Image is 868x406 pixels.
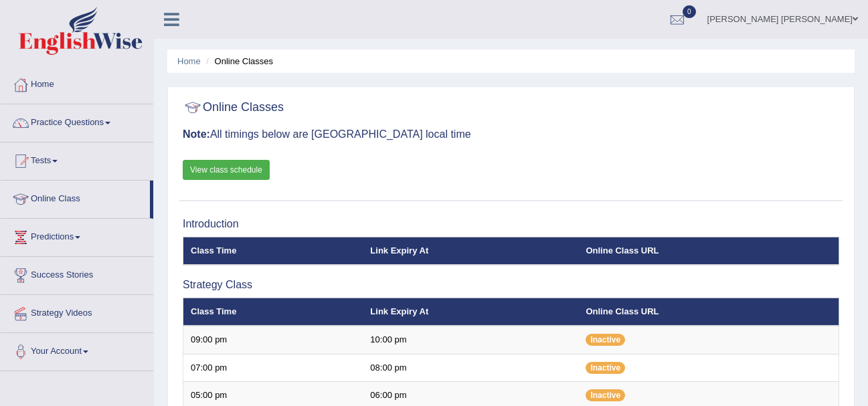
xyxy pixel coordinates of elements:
[578,298,839,326] th: Online Class URL
[183,237,363,265] th: Class Time
[183,279,839,291] h3: Strategy Class
[183,326,363,354] td: 09:00 pm
[683,5,696,18] span: 0
[363,326,578,354] td: 10:00 pm
[363,298,578,326] th: Link Expiry At
[1,66,153,100] a: Home
[1,257,153,290] a: Success Stories
[363,354,578,382] td: 08:00 pm
[578,237,839,265] th: Online Class URL
[1,219,153,252] a: Predictions
[586,362,625,374] span: Inactive
[183,160,270,180] a: View class schedule
[183,98,284,118] h2: Online Classes
[1,142,153,176] a: Tests
[1,181,150,214] a: Online Class
[183,128,839,140] h3: All timings below are [GEOGRAPHIC_DATA] local time
[183,354,363,382] td: 07:00 pm
[183,298,363,326] th: Class Time
[203,55,273,68] li: Online Classes
[177,56,201,66] a: Home
[586,334,625,346] span: Inactive
[586,389,625,401] span: Inactive
[183,218,839,230] h3: Introduction
[1,104,153,138] a: Practice Questions
[1,333,153,367] a: Your Account
[183,128,210,140] b: Note:
[363,237,578,265] th: Link Expiry At
[1,295,153,328] a: Strategy Videos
